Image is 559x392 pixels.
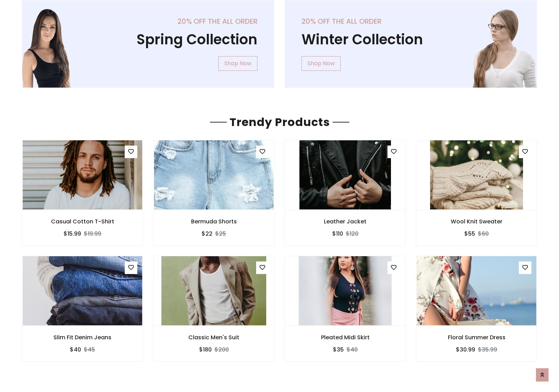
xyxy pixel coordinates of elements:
h5: 20% off the all order [302,17,520,25]
h6: Casual Cotton T-Shirt [22,218,143,225]
del: $60 [478,230,489,238]
del: $25 [215,230,226,238]
h6: $35 [333,346,344,353]
del: $45 [84,346,95,354]
h6: $40 [70,346,81,353]
del: $35.99 [478,346,497,354]
h6: $110 [332,230,343,237]
h6: $180 [199,346,212,353]
del: $40 [347,346,358,354]
del: $19.99 [84,230,101,238]
h6: Pleated Midi Skirt [285,334,405,341]
h5: 20% off the all order [39,17,257,25]
h6: $22 [202,230,212,237]
h6: Leather Jacket [285,218,405,225]
del: $200 [215,346,229,354]
h6: $15.99 [64,230,81,237]
h6: $55 [464,230,475,237]
del: $120 [346,230,358,238]
a: Shop Now [302,56,341,71]
h1: Winter Collection [302,31,520,48]
h6: $30.99 [456,346,475,353]
h1: Spring Collection [39,31,257,48]
h6: Classic Men's Suit [154,334,274,341]
a: Shop Now [218,56,257,71]
h6: Wool Knit Sweater [416,218,537,225]
h6: Bermuda Shorts [154,218,274,225]
h6: Floral Summer Dress [416,334,537,341]
span: Trendy Products [227,114,333,130]
h6: Slim Fit Denim Jeans [22,334,143,341]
